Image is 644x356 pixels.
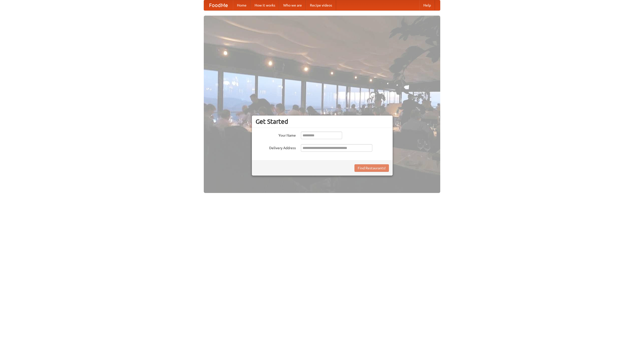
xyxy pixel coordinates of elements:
a: Home [233,0,251,10]
h3: Get Started [256,118,389,125]
a: How it works [251,0,279,10]
label: Delivery Address [256,144,296,150]
a: Recipe videos [306,0,336,10]
label: Your Name [256,132,296,138]
a: FoodMe [204,0,233,10]
a: Who we are [279,0,306,10]
a: Help [419,0,435,10]
button: Find Restaurants! [354,164,389,172]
